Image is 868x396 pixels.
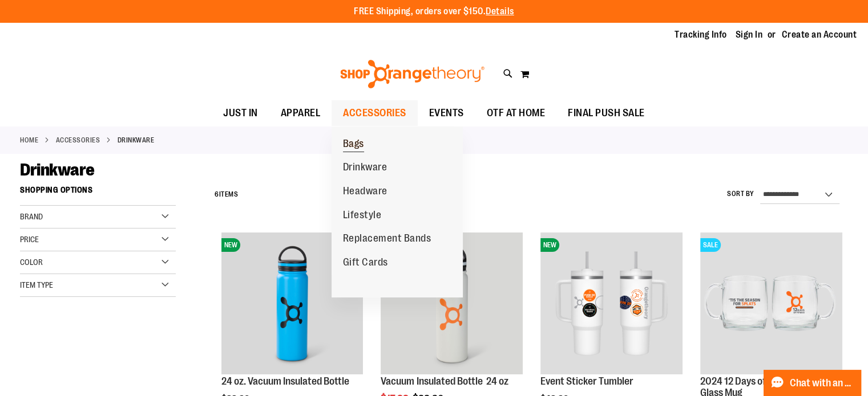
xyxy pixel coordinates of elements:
span: NEW [221,238,240,252]
span: Bags [343,138,364,152]
strong: Drinkware [118,135,155,145]
span: FINAL PUSH SALE [568,100,645,126]
span: NEW [540,238,559,252]
span: SALE [700,238,721,252]
a: Gift Cards [332,251,399,275]
a: Drinkware [332,156,399,179]
label: Sort By [727,189,754,199]
a: Vacuum Insulated Bottle 24 ozSALE [381,232,523,376]
span: Drinkware [343,161,387,175]
span: APPAREL [281,100,321,126]
a: 24 oz. Vacuum Insulated Bottle [221,375,349,387]
img: 24 oz. Vacuum Insulated Bottle [221,232,364,374]
span: Drinkware [20,160,95,179]
a: ACCESSORIES [56,135,100,145]
a: Main image of 2024 12 Days of Fitness 13 oz Glass MugSALE [700,232,842,376]
strong: Shopping Options [20,180,176,206]
span: Chat with an Expert [790,378,854,389]
a: Event Sticker Tumbler [540,375,633,387]
span: Gift Cards [343,256,388,271]
span: EVENTS [429,100,464,126]
h2: Items [215,186,238,203]
a: Sign In [736,28,763,41]
a: 24 oz. Vacuum Insulated BottleNEW [221,232,364,376]
a: FINAL PUSH SALE [556,100,656,126]
span: Replacement Bands [343,232,431,247]
img: Shop Orangetheory [338,60,486,88]
ul: ACCESSORIES [332,126,463,297]
a: EVENTS [418,100,475,126]
a: Details [486,6,514,17]
span: Item Type [20,280,53,289]
a: Bags [332,132,376,156]
a: APPAREL [269,100,332,126]
a: JUST IN [212,100,269,126]
span: Price [20,235,39,244]
span: JUST IN [223,100,258,126]
button: Chat with an Expert [764,370,862,396]
img: Vacuum Insulated Bottle 24 oz [381,232,523,374]
img: Main image of 2024 12 Days of Fitness 13 oz Glass Mug [700,232,842,374]
a: OTF AT HOME [475,100,557,126]
span: Color [20,258,43,267]
a: Vacuum Insulated Bottle 24 oz [381,375,508,387]
span: Headware [343,185,387,199]
a: Home [20,135,38,145]
span: Lifestyle [343,209,382,223]
a: Tracking Info [675,28,727,41]
span: 6 [215,190,219,198]
a: Headware [332,179,399,203]
span: ACCESSORIES [343,100,406,126]
p: FREE Shipping, orders over $150. [354,5,514,18]
a: Replacement Bands [332,227,443,251]
img: OTF 40 oz. Sticker Tumbler [540,232,683,374]
a: Lifestyle [332,203,393,227]
span: Brand [20,212,43,221]
a: OTF 40 oz. Sticker TumblerNEW [540,232,683,376]
a: Create an Account [782,28,857,41]
span: OTF AT HOME [487,100,546,126]
a: ACCESSORIES [332,100,418,126]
